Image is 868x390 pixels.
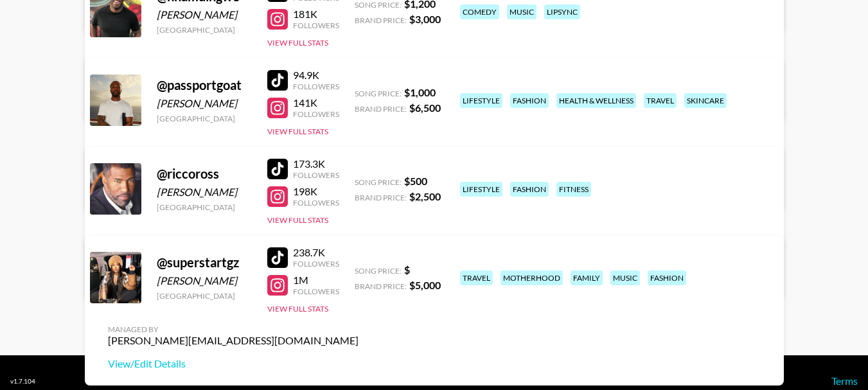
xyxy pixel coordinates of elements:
[293,109,339,119] div: Followers
[157,186,252,199] div: [PERSON_NAME]
[644,93,677,108] div: travel
[610,270,640,285] div: music
[355,177,402,187] span: Song Price:
[404,175,427,187] strong: $ 500
[355,193,407,202] span: Brand Price:
[460,270,493,285] div: travel
[556,93,636,108] div: health & wellness
[409,279,441,291] strong: $ 5,000
[510,182,549,197] div: fashion
[293,287,339,296] div: Followers
[157,77,252,93] div: @ passportgoat
[404,86,436,98] strong: $ 1,000
[355,15,407,25] span: Brand Price:
[293,21,339,30] div: Followers
[571,270,603,285] div: family
[409,102,441,114] strong: $ 6,500
[157,274,252,287] div: [PERSON_NAME]
[157,97,252,110] div: [PERSON_NAME]
[460,93,502,108] div: lifestyle
[293,274,339,287] div: 1M
[293,8,339,21] div: 181K
[108,324,359,334] div: Managed By
[460,182,502,197] div: lifestyle
[157,25,252,35] div: [GEOGRAPHIC_DATA]
[355,266,402,276] span: Song Price:
[267,127,328,136] button: View Full Stats
[355,281,407,291] span: Brand Price:
[355,104,407,114] span: Brand Price:
[293,69,339,82] div: 94.9K
[510,93,549,108] div: fashion
[293,157,339,170] div: 173.3K
[293,185,339,198] div: 198K
[108,357,359,370] a: View/Edit Details
[556,182,591,197] div: fitness
[108,334,359,347] div: [PERSON_NAME][EMAIL_ADDRESS][DOMAIN_NAME]
[831,375,858,387] a: Terms
[293,82,339,91] div: Followers
[404,263,410,276] strong: $
[684,93,727,108] div: skincare
[355,89,402,98] span: Song Price:
[10,377,35,386] div: v 1.7.104
[544,4,580,19] div: lipsync
[293,96,339,109] div: 141K
[267,38,328,48] button: View Full Stats
[157,202,252,212] div: [GEOGRAPHIC_DATA]
[460,4,499,19] div: comedy
[293,259,339,269] div: Followers
[648,270,686,285] div: fashion
[409,13,441,25] strong: $ 3,000
[293,170,339,180] div: Followers
[157,254,252,270] div: @ superstartgz
[293,246,339,259] div: 238.7K
[507,4,536,19] div: music
[267,215,328,225] button: View Full Stats
[157,291,252,301] div: [GEOGRAPHIC_DATA]
[293,198,339,208] div: Followers
[267,304,328,314] button: View Full Stats
[157,166,252,182] div: @ riccoross
[500,270,563,285] div: motherhood
[157,8,252,21] div: [PERSON_NAME]
[157,114,252,123] div: [GEOGRAPHIC_DATA]
[409,190,441,202] strong: $ 2,500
